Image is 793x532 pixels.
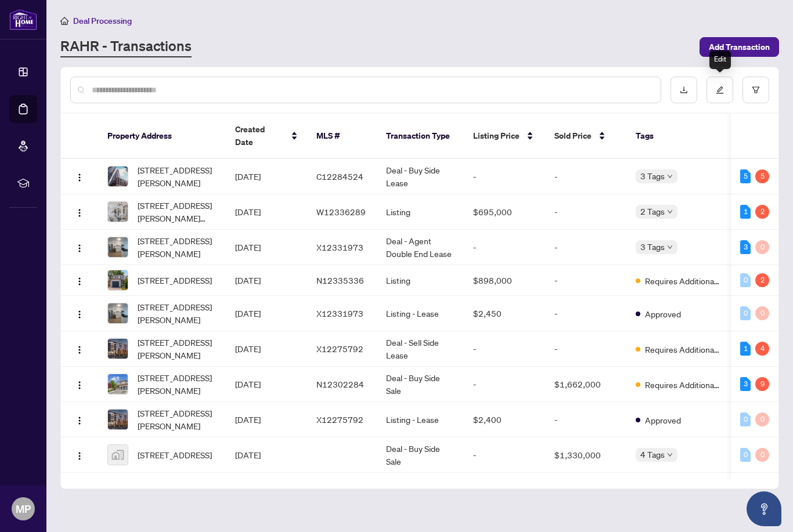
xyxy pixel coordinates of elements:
span: [STREET_ADDRESS] [138,448,212,461]
span: W12336289 [316,207,366,217]
td: - [545,296,626,331]
td: Listing [377,265,464,296]
th: Created Date [226,114,307,159]
img: thumbnail-img [108,445,128,465]
img: Logo [75,310,84,319]
td: Deal - Buy Side Sale [377,437,464,473]
span: $2,400 [473,414,502,425]
span: [DATE] [235,207,261,217]
img: thumbnail-img [108,202,128,222]
button: Logo [70,167,89,186]
span: Listing Price [473,129,520,142]
th: Transaction Type [377,114,464,159]
img: thumbnail-img [108,270,128,290]
td: - [545,331,626,367]
span: Approved [645,307,681,320]
span: [STREET_ADDRESS][PERSON_NAME] [138,336,217,361]
td: - [545,230,626,265]
div: 4 [755,342,769,356]
img: Logo [75,173,84,182]
img: thumbnail-img [108,303,128,323]
span: [STREET_ADDRESS][PERSON_NAME] [138,301,217,326]
td: $950,000 [545,473,626,508]
span: [STREET_ADDRESS][PERSON_NAME] [138,477,217,503]
div: 2 [755,273,769,287]
span: X12331973 [316,242,363,252]
img: thumbnail-img [108,410,128,429]
td: Deal - Sell Side Sale [377,473,464,508]
span: X12275792 [316,343,363,354]
button: filter [742,77,769,103]
span: [DATE] [235,343,261,354]
th: Tags [626,114,730,159]
button: Logo [70,375,89,393]
div: 1 [740,205,751,219]
td: $1,330,000 [545,437,626,473]
img: Logo [75,208,84,218]
span: home [60,17,69,25]
span: N12302284 [316,379,364,389]
td: Listing - Lease [377,296,464,331]
span: Requires Additional Docs [645,343,720,356]
button: Logo [70,339,89,358]
div: 2 [755,205,769,219]
img: Logo [75,244,84,253]
img: Logo [75,451,84,461]
td: Deal - Sell Side Lease [377,331,464,367]
button: Logo [70,304,89,323]
button: Logo [70,202,89,221]
span: - [473,379,476,389]
th: Listing Price [464,114,545,159]
div: 0 [755,306,769,320]
td: Deal - Buy Side Lease [377,159,464,194]
span: Approved [645,414,681,426]
span: down [667,209,673,215]
span: [DATE] [235,379,261,389]
span: [STREET_ADDRESS] [138,274,212,287]
span: - [473,450,476,460]
td: Deal - Buy Side Sale [377,367,464,402]
span: [DATE] [235,171,261,182]
td: - [545,194,626,230]
div: 3 [740,377,751,391]
button: edit [707,77,733,103]
span: [STREET_ADDRESS][PERSON_NAME] [138,164,217,189]
button: Open asap [747,491,781,526]
th: Sold Price [545,114,626,159]
img: logo [9,9,37,30]
div: 5 [755,169,769,183]
td: - [545,265,626,296]
img: thumbnail-img [108,167,128,186]
span: Requires Additional Docs [645,274,720,287]
span: - [473,171,476,182]
span: [DATE] [235,450,261,460]
img: thumbnail-img [108,339,128,359]
th: MLS # [307,114,377,159]
span: - [473,242,476,252]
div: 0 [740,306,751,320]
td: - [545,402,626,437]
a: RAHR - Transactions [60,37,192,57]
div: 5 [740,169,751,183]
div: 0 [740,412,751,426]
span: 3 Tags [640,240,665,254]
span: download [680,86,688,94]
img: thumbnail-img [108,374,128,394]
div: 0 [755,412,769,426]
span: filter [752,86,760,94]
span: [STREET_ADDRESS][PERSON_NAME][PERSON_NAME] [138,199,217,225]
img: thumbnail-img [108,237,128,257]
td: Listing [377,194,464,230]
div: 3 [740,240,751,254]
span: [DATE] [235,242,261,252]
img: Logo [75,381,84,390]
span: $898,000 [473,275,512,285]
div: 9 [755,377,769,391]
span: [STREET_ADDRESS][PERSON_NAME] [138,234,217,260]
div: 0 [740,273,751,287]
button: Logo [70,446,89,464]
button: Logo [70,238,89,256]
span: 2 Tags [640,205,665,218]
div: 0 [740,448,751,462]
div: 1 [740,342,751,356]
